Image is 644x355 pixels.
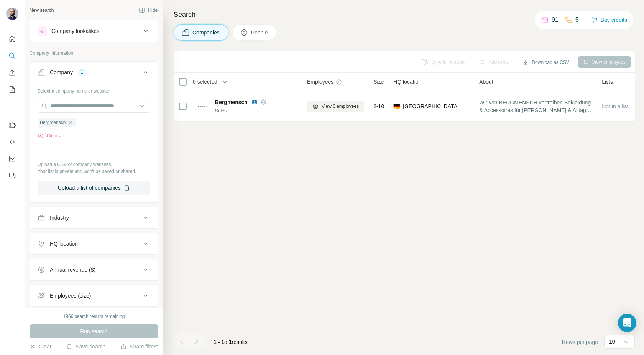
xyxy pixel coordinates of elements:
button: Search [6,49,18,63]
div: Industry [50,214,69,221]
span: Bergmensch [40,119,66,126]
div: Select a company name or website [38,85,150,94]
span: 0 selected [193,78,217,86]
div: Sales [215,107,298,114]
button: Company1 [30,63,158,85]
span: People [251,29,269,36]
button: Quick start [6,32,18,46]
button: Upload a list of companies [38,181,150,195]
button: HQ location [30,234,158,253]
span: [GEOGRAPHIC_DATA] [403,103,459,110]
button: Clear [30,343,51,350]
span: of [224,339,229,345]
p: Upload a CSV of company websites. [38,161,150,168]
p: 91 [552,15,559,24]
p: 5 [575,15,579,24]
button: View 6 employees [307,101,364,112]
button: Industry [30,208,158,227]
button: Download as CSV [517,57,574,68]
button: Company lookalikes [30,22,158,40]
span: 2-10 [373,103,384,110]
button: Share filters [120,343,158,350]
button: Use Surfe on LinkedIn [6,118,18,132]
button: Employees (size) [30,287,158,305]
div: Open Intercom Messenger [618,314,636,332]
span: 1 [229,339,232,345]
span: Size [373,78,384,86]
span: 1 - 1 [214,339,224,345]
span: Bergmensch [215,98,248,106]
p: Your list is private and won't be saved or shared. [38,168,150,175]
button: Hide [133,5,163,16]
button: Annual revenue ($) [30,261,158,279]
img: Logo of Bergmensch [197,103,209,109]
p: Company information [30,50,158,57]
span: About [479,78,493,86]
button: Save search [66,343,105,350]
button: My lists [6,83,18,96]
span: Lists [602,78,613,86]
span: Employees [307,78,333,86]
button: Use Surfe API [6,135,18,149]
button: Enrich CSV [6,66,18,80]
p: 10 [609,338,615,345]
div: 1966 search results remaining [63,313,125,320]
div: 1 [77,69,86,76]
div: Employees (size) [50,292,91,300]
div: Company lookalikes [51,27,99,35]
span: 🇩🇪 [393,103,400,110]
div: Annual revenue ($) [50,266,95,274]
button: Dashboard [6,152,18,166]
span: Wir von BERGMENSCH vertreiben Bekleidung & Accessoires für [PERSON_NAME] & Alltag. Durch unsere P... [479,99,593,114]
img: LinkedIn logo [251,99,258,105]
button: Clear all [38,132,64,139]
button: Feedback [6,169,18,182]
span: HQ location [393,78,421,86]
img: Avatar [6,8,18,20]
button: Buy credits [591,15,627,25]
div: HQ location [50,240,78,248]
h4: Search [174,9,635,20]
span: Not in a list [602,103,628,109]
div: New search [30,7,54,14]
span: Companies [192,29,220,36]
div: Company [50,68,73,76]
span: View 6 employees [322,103,359,110]
span: results [214,339,248,345]
span: Rows per page [562,338,598,346]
